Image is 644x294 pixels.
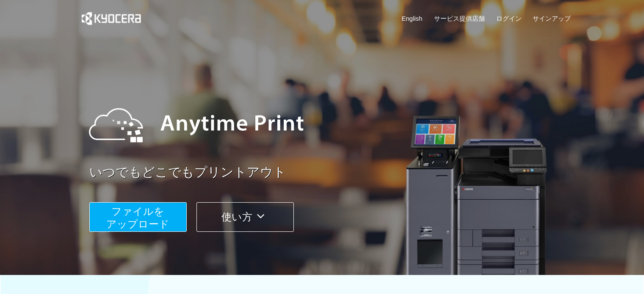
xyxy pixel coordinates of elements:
a: いつでもどこでもプリントアウト [89,163,576,181]
a: English [402,14,423,23]
a: サービス提供店舗 [434,14,485,23]
button: ファイルを​​アップロード [89,202,187,232]
button: 使い方 [196,202,294,232]
span: ファイルを ​​アップロード [106,206,169,230]
a: ログイン [496,14,522,23]
a: サインアップ [533,14,571,23]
